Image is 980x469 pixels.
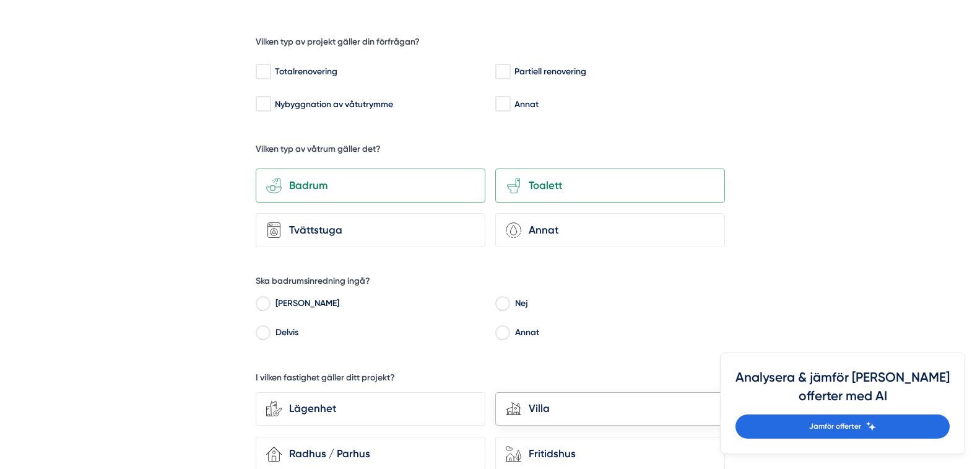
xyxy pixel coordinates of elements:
[495,98,510,110] input: Annat
[269,296,485,314] label: [PERSON_NAME]
[735,414,950,439] a: Jämför offerter
[256,275,370,291] h5: Ska badrumsinredning ingå?
[495,329,510,340] input: Annat
[495,66,510,78] input: Partiell renovering
[495,300,510,311] input: Nej
[735,368,950,414] h4: Analysera & jämför [PERSON_NAME] offerter med AI
[256,329,270,340] input: Delvis
[256,36,420,51] h5: Vilken typ av projekt gäller din förfrågan?
[256,300,270,311] input: Ja
[256,98,270,110] input: Nybyggnation av våtutrymme
[269,325,485,343] label: Delvis
[256,143,381,159] h5: Vilken typ av våtrum gäller det?
[509,325,725,343] label: Annat
[256,372,395,387] h5: I vilken fastighet gäller ditt projekt?
[256,66,270,78] input: Totalrenovering
[809,421,861,432] span: Jämför offerter
[509,296,725,314] label: Nej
